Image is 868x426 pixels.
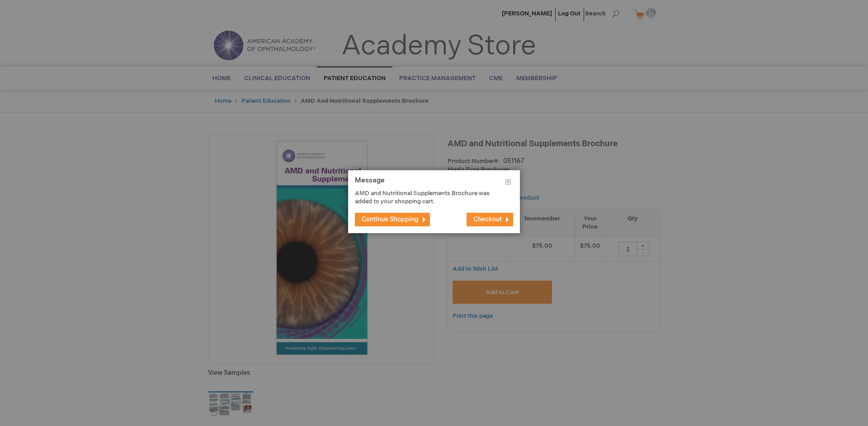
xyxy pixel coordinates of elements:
[355,213,430,226] button: Continue Shopping
[355,189,500,206] p: AMD and Nutritional Supplements Brochure was added to your shopping cart.
[467,213,513,226] button: Checkout
[362,215,419,223] span: Continue Shopping
[355,177,513,189] h1: Message
[473,215,502,223] span: Checkout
